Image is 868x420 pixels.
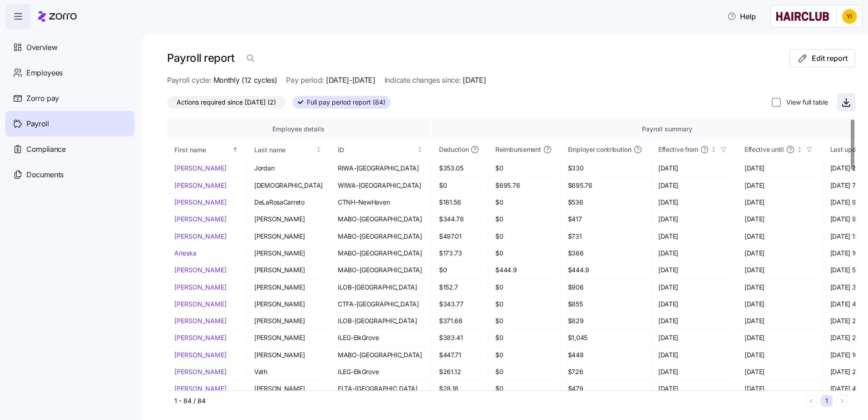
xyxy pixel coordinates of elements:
[338,384,424,393] span: FLTA-[GEOGRAPHIC_DATA]
[842,9,857,24] img: 58bf486cf3c66a19402657e6b7d52db7
[254,164,323,173] span: Jordan
[174,396,802,405] div: 1 - 84 / 84
[338,145,415,155] div: ID
[836,395,848,407] button: Next page
[568,384,643,393] span: $479
[658,249,730,258] span: [DATE]
[254,249,323,258] span: [PERSON_NAME]
[745,300,815,309] span: [DATE]
[417,146,423,153] div: Not sorted
[568,215,643,224] span: $417
[167,75,212,86] span: Payroll cycle:
[495,249,552,258] span: $0
[776,11,829,22] img: Employer logo
[439,300,480,309] span: $343.77
[737,139,823,160] th: Effective untilNot sorted
[254,367,323,376] span: Vath
[568,283,643,292] span: $906
[174,198,239,207] a: [PERSON_NAME]
[174,232,239,241] a: [PERSON_NAME]
[745,265,815,275] span: [DATE]
[568,249,643,258] span: $366
[568,232,643,241] span: $731
[26,144,66,155] span: Compliance
[254,300,323,309] span: [PERSON_NAME]
[720,7,763,25] button: Help
[745,249,815,258] span: [DATE]
[495,181,552,190] span: $695.76
[463,75,486,86] span: [DATE]
[439,232,480,241] span: $497.01
[658,215,730,224] span: [DATE]
[651,139,737,160] th: Effective fromNot sorted
[174,367,239,376] a: [PERSON_NAME]
[5,136,134,162] a: Compliance
[658,181,730,190] span: [DATE]
[338,232,424,241] span: MABO-[GEOGRAPHIC_DATA]
[338,215,424,224] span: MABO-[GEOGRAPHIC_DATA]
[745,232,815,241] span: [DATE]
[658,300,730,309] span: [DATE]
[26,169,64,180] span: Documents
[5,35,134,60] a: Overview
[568,316,643,325] span: $829
[568,367,643,376] span: $726
[338,283,424,292] span: ILOB-[GEOGRAPHIC_DATA]
[174,164,239,173] a: [PERSON_NAME]
[658,198,730,207] span: [DATE]
[495,265,552,275] span: $444.9
[745,215,815,224] span: [DATE]
[174,249,239,258] a: Arieska
[658,333,730,342] span: [DATE]
[495,145,541,154] span: Reimbursement
[254,283,323,292] span: [PERSON_NAME]
[745,384,815,393] span: [DATE]
[26,93,59,104] span: Zorro pay
[745,198,815,207] span: [DATE]
[385,75,461,86] span: Indicate changes since:
[812,53,848,64] span: Edit report
[745,367,815,376] span: [DATE]
[326,75,375,86] span: [DATE]-[DATE]
[439,198,480,207] span: $181.56
[495,215,552,224] span: $0
[174,333,239,342] a: [PERSON_NAME]
[174,215,239,224] a: [PERSON_NAME]
[338,300,424,309] span: CTFA-[GEOGRAPHIC_DATA]
[495,367,552,376] span: $0
[745,333,815,342] span: [DATE]
[174,300,239,309] a: [PERSON_NAME]
[495,316,552,325] span: $0
[5,85,134,111] a: Zorro pay
[781,98,828,107] label: View full table
[174,316,239,325] a: [PERSON_NAME]
[568,181,643,190] span: $695.76
[174,265,239,275] a: [PERSON_NAME]
[439,350,480,360] span: $447.71
[821,395,833,407] button: 1
[658,367,730,376] span: [DATE]
[174,181,239,190] a: [PERSON_NAME]
[5,60,134,85] a: Employees
[254,232,323,241] span: [PERSON_NAME]
[658,145,698,154] span: Effective from
[745,145,784,154] span: Effective until
[830,145,865,154] span: Last update
[745,316,815,325] span: [DATE]
[167,139,247,160] th: First nameSorted ascending
[254,384,323,393] span: [PERSON_NAME]
[658,232,730,241] span: [DATE]
[338,265,424,275] span: MABO-[GEOGRAPHIC_DATA]
[658,384,730,393] span: [DATE]
[805,395,817,407] button: Previous page
[495,333,552,342] span: $0
[495,300,552,309] span: $0
[495,350,552,360] span: $0
[330,139,432,160] th: IDNot sorted
[5,162,134,187] a: Documents
[174,145,231,155] div: First name
[247,139,330,160] th: Last nameNot sorted
[658,265,730,275] span: [DATE]
[254,215,323,224] span: [PERSON_NAME]
[338,164,424,173] span: RIWA-[GEOGRAPHIC_DATA]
